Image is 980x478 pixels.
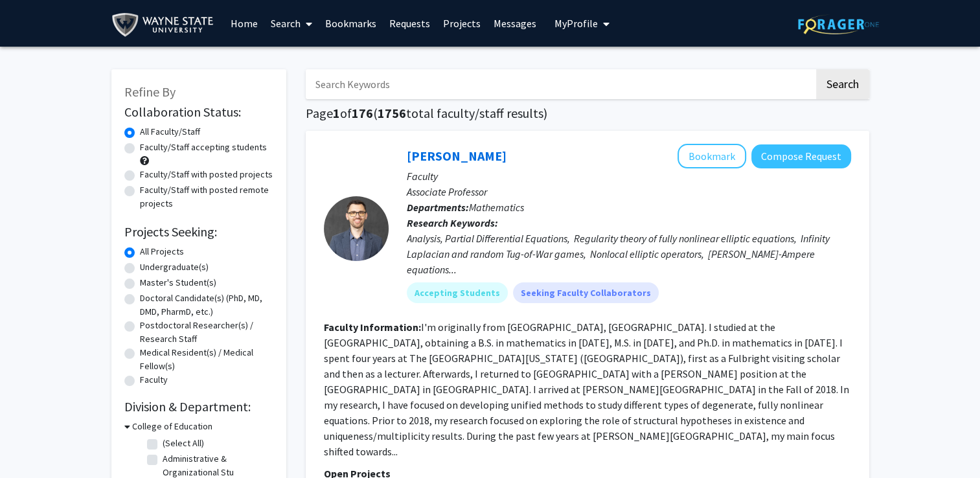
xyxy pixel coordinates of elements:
[751,144,851,168] button: Compose Request to Fernando Charro
[352,105,373,121] span: 176
[140,346,273,373] label: Medical Resident(s) / Medical Fellow(s)
[124,224,273,240] h2: Projects Seeking:
[407,184,851,199] p: Associate Professor
[140,183,273,211] label: Faculty/Staff with posted remote projects
[306,69,814,99] input: Search Keywords
[140,245,184,258] label: All Projects
[324,321,849,458] fg-read-more: I'm originally from [GEOGRAPHIC_DATA], [GEOGRAPHIC_DATA]. I studied at the [GEOGRAPHIC_DATA], obt...
[513,282,659,303] mat-chip: Seeking Faculty Collaborators
[224,1,264,46] a: Home
[140,319,273,346] label: Postdoctoral Researcher(s) / Research Staff
[124,84,176,100] span: Refine By
[378,105,406,121] span: 1756
[140,276,216,290] label: Master's Student(s)
[333,105,340,121] span: 1
[407,231,851,277] div: Analysis, Partial Differential Equations, Regularity theory of fully nonlinear elliptic equations...
[10,420,55,468] iframe: Chat
[798,14,879,34] img: ForagerOne Logo
[324,321,421,334] b: Faculty Information:
[407,168,851,184] p: Faculty
[319,1,383,46] a: Bookmarks
[264,1,319,46] a: Search
[140,168,273,181] label: Faculty/Staff with posted projects
[140,141,267,154] label: Faculty/Staff accepting students
[140,125,200,139] label: All Faculty/Staff
[140,291,273,319] label: Doctoral Candidate(s) (PhD, MD, DMD, PharmD, etc.)
[111,10,220,40] img: Wayne State University Logo
[383,1,437,46] a: Requests
[487,1,543,46] a: Messages
[407,201,469,214] b: Departments:
[554,17,598,30] span: My Profile
[140,260,209,274] label: Undergraduate(s)
[124,104,273,120] h2: Collaboration Status:
[678,144,746,168] button: Add Fernando Charro to Bookmarks
[140,373,168,387] label: Faculty
[124,399,273,415] h2: Division & Department:
[816,69,869,99] button: Search
[407,148,507,164] a: [PERSON_NAME]
[407,216,498,229] b: Research Keywords:
[469,201,524,214] span: Mathematics
[407,282,508,303] mat-chip: Accepting Students
[437,1,487,46] a: Projects
[163,437,204,450] label: (Select All)
[132,420,212,433] h3: College of Education
[306,106,869,121] h1: Page of ( total faculty/staff results)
